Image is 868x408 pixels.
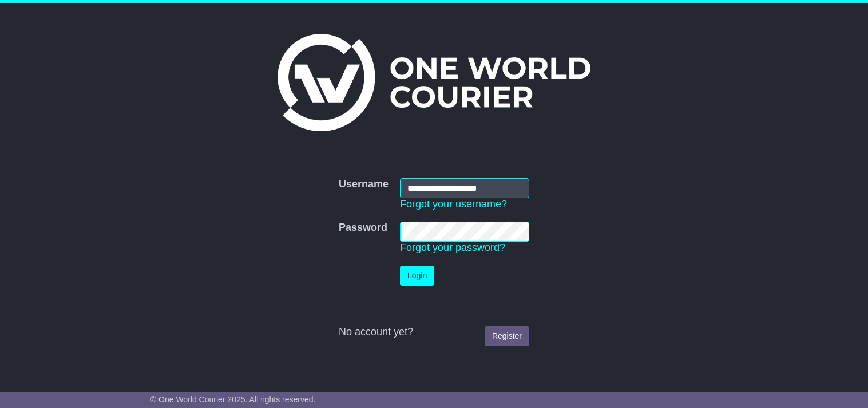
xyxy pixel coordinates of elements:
[339,222,387,234] label: Password
[400,242,505,253] a: Forgot your password?
[339,326,529,339] div: No account yet?
[339,178,389,191] label: Username
[150,395,316,404] span: © One World Courier 2025. All rights reserved.
[485,326,529,346] a: Register
[278,34,590,131] img: One World
[400,266,434,286] button: Login
[400,198,507,210] a: Forgot your username?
